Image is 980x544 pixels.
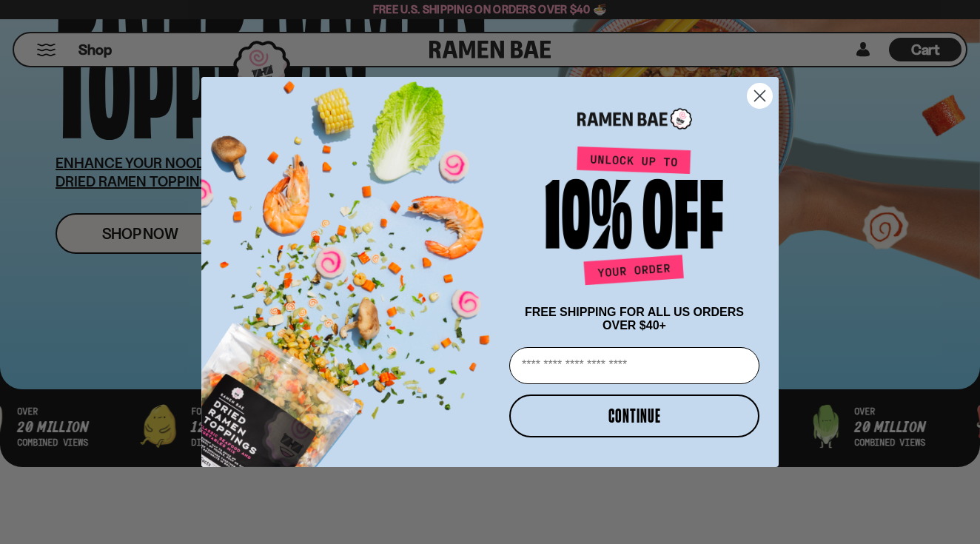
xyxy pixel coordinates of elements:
[577,107,692,131] img: Ramen Bae Logo
[509,394,759,437] button: CONTINUE
[747,83,773,109] button: Close dialog
[525,306,744,332] span: FREE SHIPPING FOR ALL US ORDERS OVER $40+
[542,146,727,291] img: Unlock up to 10% off
[201,64,503,467] img: ce7035ce-2e49-461c-ae4b-8ade7372f32c.png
